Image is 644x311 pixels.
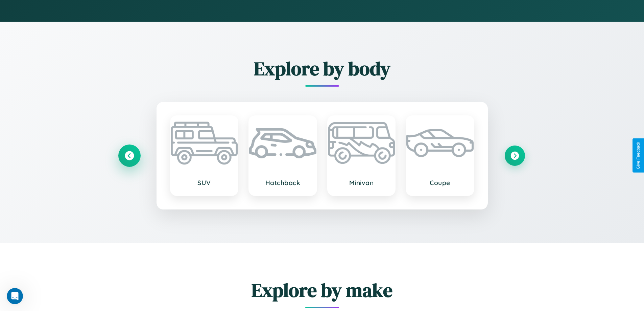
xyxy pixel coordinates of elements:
[636,142,641,169] div: Give Feedback
[413,179,467,187] h3: Coupe
[335,179,388,187] h3: Minivan
[177,179,231,187] h3: SUV
[119,277,525,303] h2: Explore by make
[256,179,310,187] h3: Hatchback
[119,55,525,82] h2: Explore by body
[7,288,23,304] iframe: Intercom live chat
